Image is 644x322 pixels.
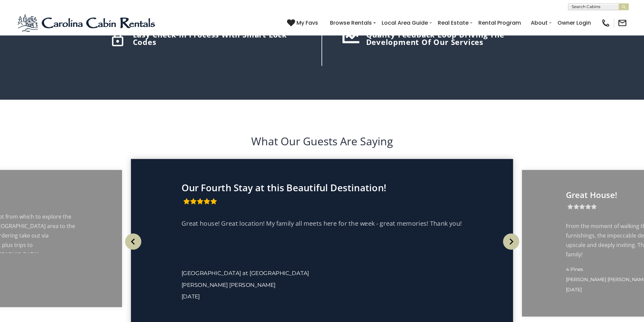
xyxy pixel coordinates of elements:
h5: Quality feedback loop driving the development of our services [366,31,535,46]
img: phone-regular-black.png [601,18,611,28]
a: Rental Program [475,17,524,29]
span: [DATE] [566,287,582,293]
span: [PERSON_NAME] [229,281,276,288]
a: Local Area Guide [378,17,431,29]
span: My Favs [296,19,318,27]
span: [PERSON_NAME] [182,281,228,288]
img: mail-regular-black.png [618,18,627,28]
a: Real Estate [434,17,472,29]
p: Great house! Great location! My family all meets here for the week - great memories! Thank you! [182,218,462,229]
img: arrow [125,233,141,250]
button: Previous [122,226,144,257]
span: [PERSON_NAME] [566,276,606,282]
h2: What Our Guests Are Saying [17,133,627,149]
h5: Easy check-in process with Smart Lock codes [133,31,305,46]
img: Blue-2.png [17,13,157,33]
span: 4 Pines [566,266,583,272]
span: [DATE] [182,293,200,300]
p: Our Fourth Stay at this Beautiful Destination! [182,182,462,193]
img: arrow [503,233,519,250]
button: Next [500,226,522,257]
a: My Favs [287,19,320,27]
a: About [527,17,551,29]
a: Browse Rentals [327,17,375,29]
a: [GEOGRAPHIC_DATA] at [GEOGRAPHIC_DATA] [182,270,309,277]
a: Owner Login [554,17,594,29]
